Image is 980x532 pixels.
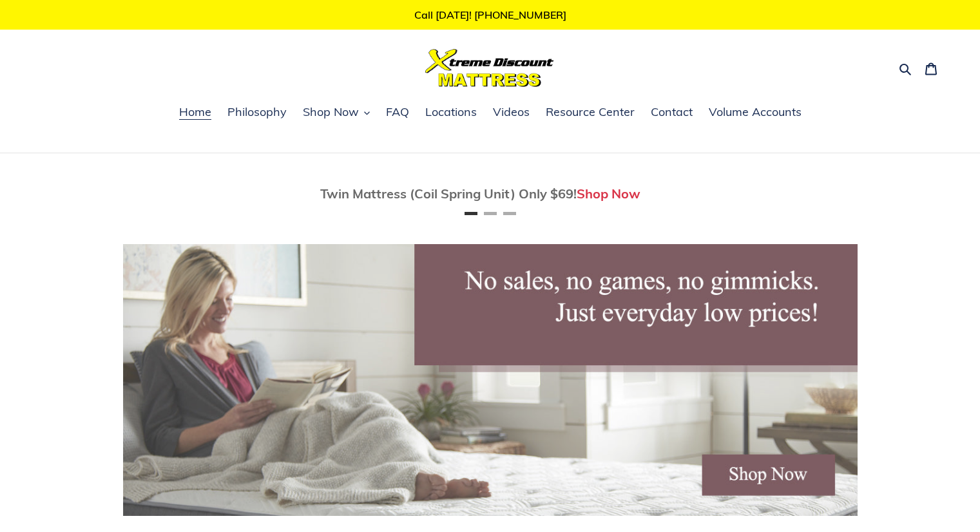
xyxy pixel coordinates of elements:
button: Page 3 [503,212,516,215]
a: Resource Center [539,103,641,122]
img: Xtreme Discount Mattress [425,49,554,87]
span: Resource Center [546,104,635,120]
span: Home [179,104,211,120]
a: Volume Accounts [702,103,808,122]
span: Shop Now [303,104,359,120]
a: FAQ [380,103,416,122]
span: FAQ [386,104,409,120]
a: Home [173,103,218,122]
button: Page 2 [484,212,497,215]
a: Videos [486,103,536,122]
span: Volume Accounts [709,104,802,120]
a: Philosophy [221,103,293,122]
span: Philosophy [227,104,287,120]
button: Page 1 [465,212,477,215]
span: Contact [651,104,693,120]
a: Contact [644,103,699,122]
span: Twin Mattress (Coil Spring Unit) Only $69! [320,185,577,202]
a: Locations [419,103,483,122]
span: Locations [425,104,477,120]
a: Shop Now [577,185,640,202]
span: Videos [493,104,530,120]
button: Shop Now [296,103,376,122]
img: herobannermay2022-1652879215306_1200x.jpg [123,244,858,516]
